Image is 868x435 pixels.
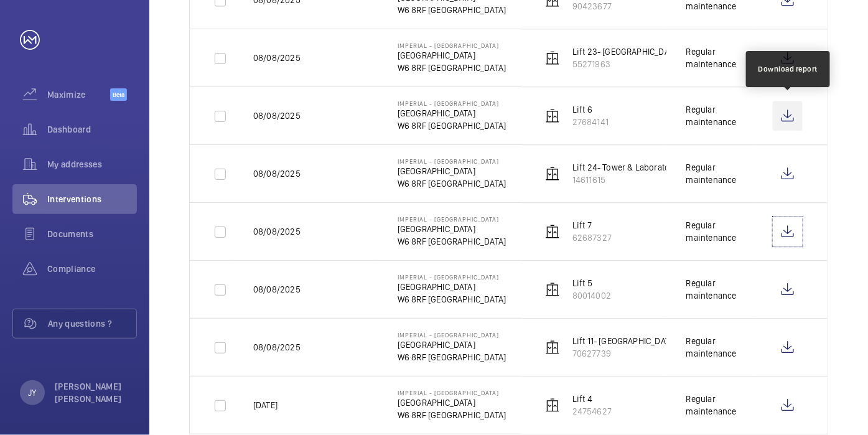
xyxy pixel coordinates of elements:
[686,335,753,360] div: Regular maintenance
[55,380,129,405] p: [PERSON_NAME] [PERSON_NAME]
[572,219,612,232] p: Lift 7
[686,393,753,418] div: Regular maintenance
[398,235,506,248] p: W6 8RF [GEOGRAPHIC_DATA]
[572,45,752,58] p: Lift 23- [GEOGRAPHIC_DATA] Block (Passenger)
[398,157,506,165] p: Imperial - [GEOGRAPHIC_DATA]
[398,100,506,107] p: Imperial - [GEOGRAPHIC_DATA]
[253,341,301,353] p: 08/08/2025
[572,58,752,70] p: 55271963
[253,110,301,122] p: 08/08/2025
[545,50,560,65] img: elevator.svg
[572,277,611,289] p: Lift 5
[545,224,560,239] img: elevator.svg
[398,42,506,49] p: Imperial - [GEOGRAPHIC_DATA]
[398,389,506,396] p: Imperial - [GEOGRAPHIC_DATA]
[110,88,127,101] span: Beta
[253,225,301,238] p: 08/08/2025
[398,62,506,74] p: W6 8RF [GEOGRAPHIC_DATA]
[398,281,506,293] p: [GEOGRAPHIC_DATA]
[572,335,748,347] p: Lift 11- [GEOGRAPHIC_DATA] Block (Passenger)
[47,88,110,101] span: Maximize
[398,331,506,339] p: Imperial - [GEOGRAPHIC_DATA]
[47,193,137,205] span: Interventions
[47,123,137,136] span: Dashboard
[572,116,609,128] p: 27684141
[572,103,609,116] p: Lift 6
[572,405,612,418] p: 24754627
[686,161,753,186] div: Regular maintenance
[686,45,753,70] div: Regular maintenance
[398,223,506,235] p: [GEOGRAPHIC_DATA]
[398,107,506,119] p: [GEOGRAPHIC_DATA]
[572,393,612,405] p: Lift 4
[398,177,506,190] p: W6 8RF [GEOGRAPHIC_DATA]
[572,347,748,360] p: 70627739
[545,340,560,355] img: elevator.svg
[572,174,733,186] p: 14611615
[253,399,278,411] p: [DATE]
[253,167,301,180] p: 08/08/2025
[545,398,560,413] img: elevator.svg
[686,219,753,244] div: Regular maintenance
[48,317,136,330] span: Any questions ?
[398,339,506,351] p: [GEOGRAPHIC_DATA]
[758,63,818,75] div: Download report
[253,283,301,296] p: 08/08/2025
[398,119,506,132] p: W6 8RF [GEOGRAPHIC_DATA]
[398,273,506,281] p: Imperial - [GEOGRAPHIC_DATA]
[686,277,753,302] div: Regular maintenance
[398,165,506,177] p: [GEOGRAPHIC_DATA]
[545,108,560,123] img: elevator.svg
[47,158,137,171] span: My addresses
[398,396,506,409] p: [GEOGRAPHIC_DATA]
[47,228,137,240] span: Documents
[545,282,560,297] img: elevator.svg
[398,409,506,421] p: W6 8RF [GEOGRAPHIC_DATA]
[253,52,301,64] p: 08/08/2025
[572,161,733,174] p: Lift 24- Tower & Laboratory Block (Goods)
[28,386,36,399] p: JY
[572,289,611,302] p: 80014002
[398,293,506,306] p: W6 8RF [GEOGRAPHIC_DATA]
[398,215,506,223] p: Imperial - [GEOGRAPHIC_DATA]
[47,263,137,275] span: Compliance
[398,351,506,363] p: W6 8RF [GEOGRAPHIC_DATA]
[398,49,506,62] p: [GEOGRAPHIC_DATA]
[572,232,612,244] p: 62687327
[545,166,560,181] img: elevator.svg
[686,103,753,128] div: Regular maintenance
[398,4,506,16] p: W6 8RF [GEOGRAPHIC_DATA]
